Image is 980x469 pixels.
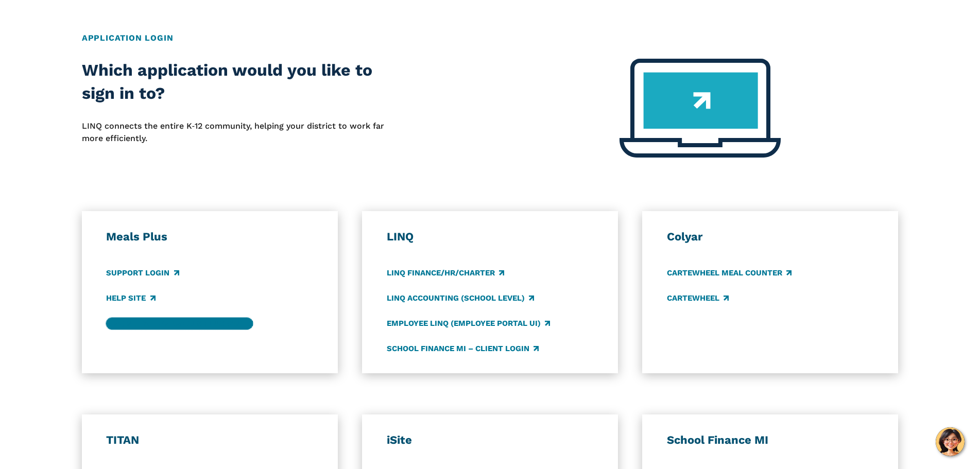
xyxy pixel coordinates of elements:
[106,292,155,304] a: Help Site
[387,433,593,447] h3: iSite
[667,292,729,304] a: CARTEWHEEL
[936,427,965,456] button: Hello, have a question? Let’s chat.
[667,433,873,447] h3: School Finance MI
[387,230,593,244] h3: LINQ
[387,267,504,279] a: LINQ Finance/HR/Charter
[387,343,539,354] a: School Finance MI – Client Login
[667,230,873,244] h3: Colyar
[106,267,179,279] a: Support Login
[82,120,408,145] p: LINQ connects the entire K‑12 community, helping your district to work far more efficiently.
[82,32,899,44] h2: Application Login
[106,230,313,244] h3: Meals Plus
[106,318,252,329] a: LINQ Nutrition (Meals Plus v10)
[106,433,313,447] h3: TITAN
[82,59,408,106] h2: Which application would you like to sign in to?
[667,267,792,279] a: CARTEWHEEL Meal Counter
[387,292,534,304] a: LINQ Accounting (school level)
[387,318,550,329] a: Employee LINQ (Employee Portal UI)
